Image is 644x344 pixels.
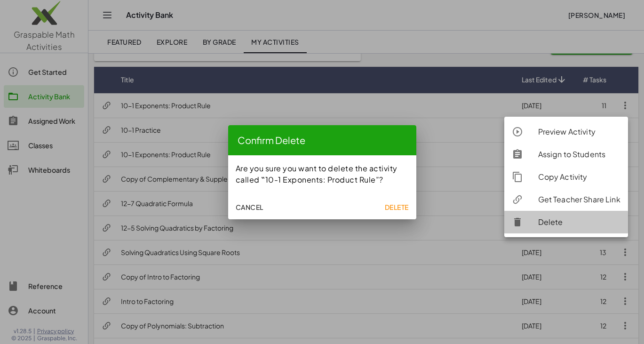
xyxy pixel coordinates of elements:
span: Delete [384,203,408,211]
div: Confirm Delete [238,134,416,147]
button: Delete [381,199,412,216]
div: Are you sure you want to delete the activity called ‟10-1 Exponents: Product Rule”? [236,163,409,185]
button: Cancel [232,199,267,216]
span: Cancel [236,203,263,211]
